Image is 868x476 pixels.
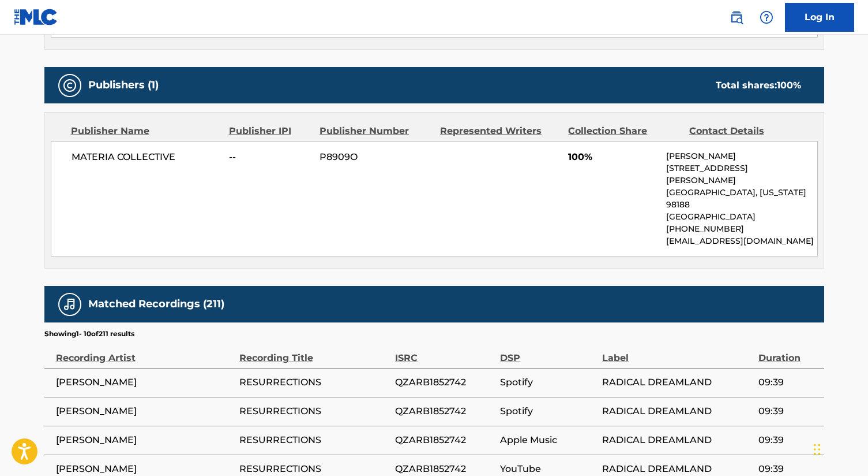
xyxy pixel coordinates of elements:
span: 09:39 [758,433,818,447]
span: QZARB1852742 [395,433,494,447]
div: Contact Details [689,124,801,138]
span: 100% [568,150,657,164]
span: [PERSON_NAME] [56,375,234,389]
div: Help [755,6,778,29]
img: Matched Recordings [63,297,77,311]
span: 09:39 [758,462,818,476]
span: YouTube [500,462,596,476]
div: Publisher Name [71,124,220,138]
p: [GEOGRAPHIC_DATA], [US_STATE] 98188 [666,187,817,211]
span: RESURRECTIONS [239,404,389,418]
span: -- [229,150,311,164]
span: RADICAL DREAMLAND [602,404,752,418]
a: Public Search [725,6,748,29]
span: RADICAL DREAMLAND [602,433,752,447]
div: Label [602,339,752,365]
h5: Matched Recordings (211) [88,297,224,311]
div: Collection Share [568,124,680,138]
div: Publisher Number [320,124,431,138]
p: [PHONE_NUMBER] [666,223,817,235]
img: search [730,10,743,24]
div: Publisher IPI [229,124,311,138]
span: Apple Music [500,433,596,447]
span: MATERIA COLLECTIVE [72,150,221,164]
img: Publishers [63,79,77,92]
a: Log In [785,3,854,32]
span: Spotify [500,375,596,389]
p: Showing 1 - 10 of 211 results [44,329,134,339]
span: RESURRECTIONS [239,462,389,476]
span: RESURRECTIONS [239,433,389,447]
span: Spotify [500,404,596,418]
div: Drag [814,432,821,467]
div: Duration [758,339,818,365]
span: QZARB1852742 [395,404,494,418]
span: [PERSON_NAME] [56,462,234,476]
div: Total shares: [716,79,801,92]
span: RESURRECTIONS [239,375,389,389]
span: QZARB1852742 [395,462,494,476]
span: RADICAL DREAMLAND [602,375,752,389]
span: RADICAL DREAMLAND [602,462,752,476]
span: 100 % [777,80,801,91]
span: [PERSON_NAME] [56,433,234,447]
p: [PERSON_NAME] [666,150,817,162]
img: help [760,10,773,24]
p: [STREET_ADDRESS][PERSON_NAME] [666,162,817,187]
span: QZARB1852742 [395,375,494,389]
div: Represented Writers [440,124,559,138]
div: Recording Artist [56,339,234,365]
span: 09:39 [758,375,818,389]
h5: Publishers (1) [88,79,159,92]
p: [EMAIL_ADDRESS][DOMAIN_NAME] [666,235,817,247]
img: MLC Logo [14,9,58,25]
span: [PERSON_NAME] [56,404,234,418]
span: 09:39 [758,404,818,418]
iframe: Chat Widget [810,421,868,476]
div: Recording Title [239,339,389,365]
div: DSP [500,339,596,365]
div: ISRC [395,339,494,365]
span: P8909O [320,150,431,164]
p: [GEOGRAPHIC_DATA] [666,211,817,223]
